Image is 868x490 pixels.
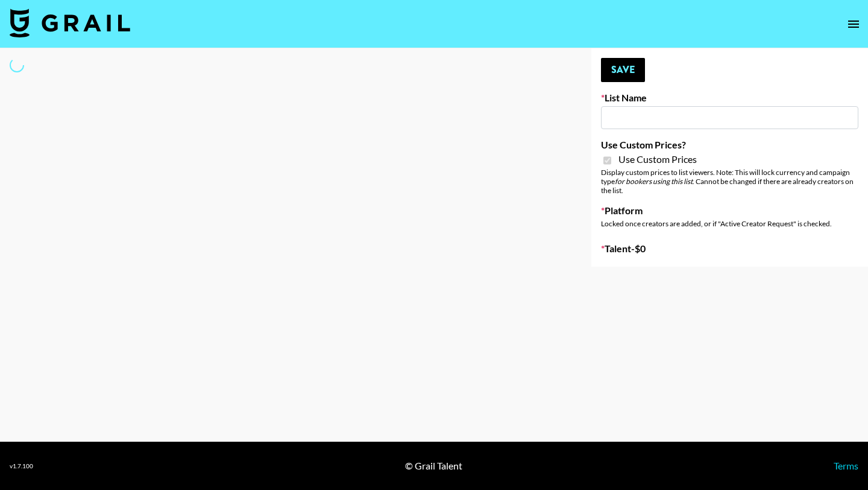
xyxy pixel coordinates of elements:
label: Platform [601,205,858,217]
div: Locked once creators are added, or if "Active Creator Request" is checked. [601,219,858,228]
a: Terms [834,460,858,471]
span: Use Custom Prices [618,153,697,165]
label: Use Custom Prices? [601,139,858,151]
button: Save [601,58,645,82]
div: Display custom prices to list viewers. Note: This will lock currency and campaign type . Cannot b... [601,168,858,195]
label: List Name [601,92,858,104]
em: for bookers using this list [615,177,693,186]
img: Grail Talent [10,8,130,37]
div: v 1.7.100 [10,462,33,470]
div: © Grail Talent [405,460,462,472]
button: open drawer [841,12,866,36]
label: Talent - $ 0 [601,243,858,255]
